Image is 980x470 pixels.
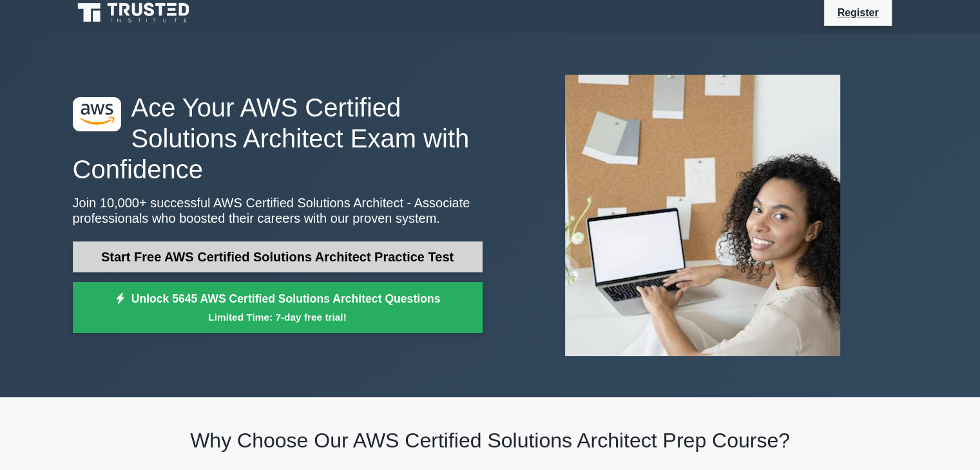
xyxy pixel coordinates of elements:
[73,92,483,185] h1: Ace Your AWS Certified Solutions Architect Exam with Confidence
[73,241,483,272] a: Start Free AWS Certified Solutions Architect Practice Test
[829,5,886,21] a: Register
[73,428,908,453] h2: Why Choose Our AWS Certified Solutions Architect Prep Course?
[73,195,483,226] p: Join 10,000+ successful AWS Certified Solutions Architect - Associate professionals who boosted t...
[89,310,466,324] small: Limited Time: 7-day free trial!
[73,282,483,334] a: Unlock 5645 AWS Certified Solutions Architect QuestionsLimited Time: 7-day free trial!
